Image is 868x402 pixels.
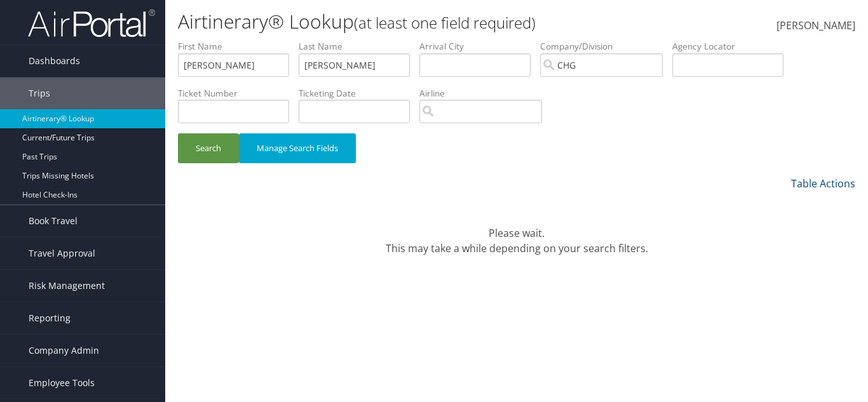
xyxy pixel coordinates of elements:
[29,367,95,399] span: Employee Tools
[540,40,672,53] label: Company/Division
[178,133,239,163] button: Search
[178,8,630,35] h1: Airtinerary® Lookup
[299,40,419,53] label: Last Name
[178,40,299,53] label: First Name
[29,238,95,269] span: Travel Approval
[28,8,155,38] img: airportal-logo.png
[29,45,80,77] span: Dashboards
[419,40,540,53] label: Arrival City
[776,18,855,32] span: [PERSON_NAME]
[178,87,299,100] label: Ticket Number
[299,87,419,100] label: Ticketing Date
[178,210,855,256] div: Please wait. This may take a while depending on your search filters.
[776,6,855,46] a: [PERSON_NAME]
[791,177,855,191] a: Table Actions
[354,12,536,33] small: (at least one field required)
[239,133,356,163] button: Manage Search Fields
[29,77,50,109] span: Trips
[29,270,105,302] span: Risk Management
[29,302,71,334] span: Reporting
[29,205,78,237] span: Book Travel
[672,40,793,53] label: Agency Locator
[419,87,552,100] label: Airline
[29,335,99,366] span: Company Admin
